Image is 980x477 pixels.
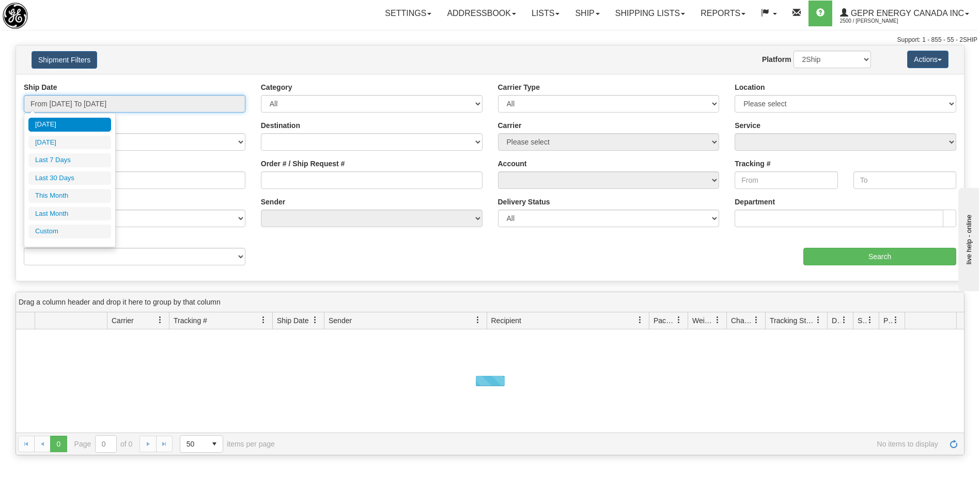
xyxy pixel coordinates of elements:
[858,315,866,326] span: Shipment Issues
[498,82,540,92] label: Carrier Type
[832,315,841,326] span: Delivery Status
[28,189,111,203] li: This Month
[956,186,979,291] iframe: chat widget
[735,82,765,92] label: Location
[810,311,827,329] a: Tracking Status filter column settings
[28,171,111,185] li: Last 30 Days
[654,315,675,326] span: Packages
[206,436,223,452] span: select
[112,315,134,326] span: Carrier
[567,1,607,26] a: Ship
[735,158,770,169] label: Tracking #
[261,82,292,92] label: Category
[709,311,726,329] a: Weight filter column settings
[3,3,28,29] img: logo2500.jpg
[848,9,964,18] span: GEPR Energy Canada Inc
[731,315,753,326] span: Charge
[74,435,133,453] span: Page of 0
[840,16,917,26] span: 2500 / [PERSON_NAME]
[28,153,111,167] li: Last 7 Days
[861,311,879,329] a: Shipment Issues filter column settings
[32,51,97,69] button: Shipment Filters
[832,1,977,26] a: GEPR Energy Canada Inc 2500 / [PERSON_NAME]
[631,311,649,329] a: Recipient filter column settings
[883,315,892,326] span: Pickup Status
[277,315,308,326] span: Ship Date
[329,315,352,326] span: Sender
[180,435,223,453] span: Page sizes drop down
[3,36,977,44] div: Support: 1 - 855 - 55 - 2SHIP
[945,436,962,452] a: Refresh
[735,197,775,207] label: Department
[28,225,111,239] li: Custom
[770,315,815,326] span: Tracking Status
[608,1,693,26] a: Shipping lists
[748,311,765,329] a: Charge filter column settings
[835,311,853,329] a: Delivery Status filter column settings
[186,439,200,449] span: 50
[180,435,275,453] span: items per page
[289,440,938,448] span: No items to display
[524,1,567,26] a: Lists
[24,82,57,92] label: Ship Date
[853,171,956,189] input: To
[803,248,956,265] input: Search
[469,311,487,329] a: Sender filter column settings
[8,9,96,17] div: live help - online
[261,120,300,131] label: Destination
[261,158,345,169] label: Order # / Ship Request #
[498,197,550,207] label: Delivery Status
[174,315,207,326] span: Tracking #
[693,1,753,26] a: Reports
[28,207,111,221] li: Last Month
[439,1,524,26] a: Addressbook
[16,292,964,312] div: grid grouping header
[735,120,760,131] label: Service
[28,136,111,150] li: [DATE]
[762,54,791,65] label: Platform
[50,436,67,452] span: Page 0
[491,315,521,326] span: Recipient
[735,171,837,189] input: From
[151,311,169,329] a: Carrier filter column settings
[306,311,324,329] a: Ship Date filter column settings
[255,311,272,329] a: Tracking # filter column settings
[28,118,111,132] li: [DATE]
[692,315,714,326] span: Weight
[907,51,948,68] button: Actions
[377,1,439,26] a: Settings
[887,311,905,329] a: Pickup Status filter column settings
[498,120,522,131] label: Carrier
[670,311,688,329] a: Packages filter column settings
[261,197,285,207] label: Sender
[498,158,527,169] label: Account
